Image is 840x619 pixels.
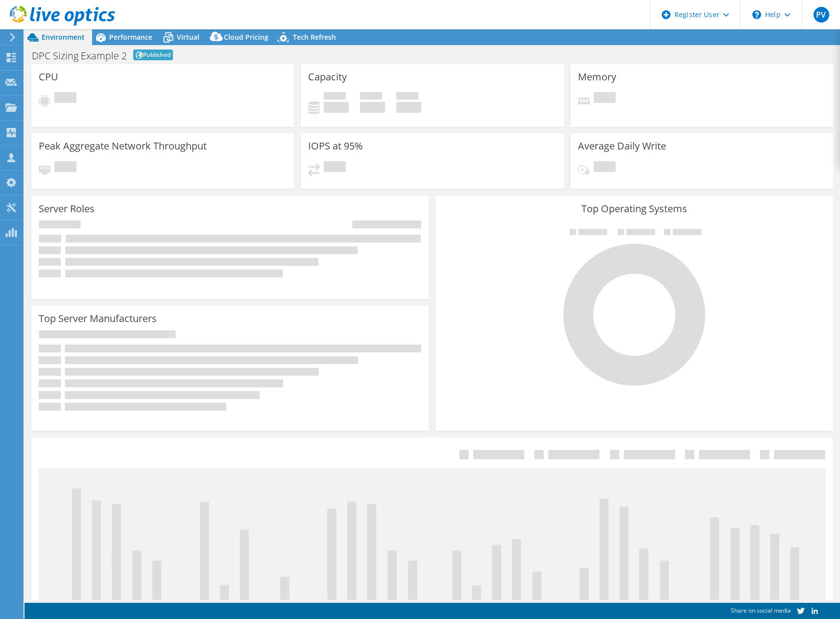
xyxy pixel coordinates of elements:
h3: Top Operating Systems [443,203,825,214]
span: Environment [42,32,85,42]
h3: CPU [39,72,58,82]
span: Share on social media [731,606,791,615]
h4: 0 GiB [324,102,349,113]
h3: Capacity [308,72,347,82]
span: Cloud Pricing [224,32,268,42]
h3: Server Roles [39,203,95,214]
span: Used [324,92,346,102]
span: PV [814,7,829,23]
h4: 0 GiB [396,102,421,113]
span: Tech Refresh [293,32,336,42]
h3: Average Daily Write [578,141,666,151]
span: Pending [594,92,616,105]
span: Free [360,92,382,102]
h3: Peak Aggregate Network Throughput [39,141,207,151]
h4: 0 GiB [360,102,385,113]
h3: IOPS at 95% [308,141,363,151]
span: Published [133,50,173,60]
span: Virtual [177,32,199,42]
svg: \n [752,10,761,19]
h3: Memory [578,72,616,82]
span: Pending [324,161,346,174]
h1: DPC Sizing Example 2 [32,51,127,61]
span: Total [396,92,418,102]
span: Pending [54,161,76,174]
span: Pending [594,161,616,174]
span: Performance [109,32,152,42]
span: Pending [54,92,76,105]
h3: Top Server Manufacturers [39,313,157,324]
